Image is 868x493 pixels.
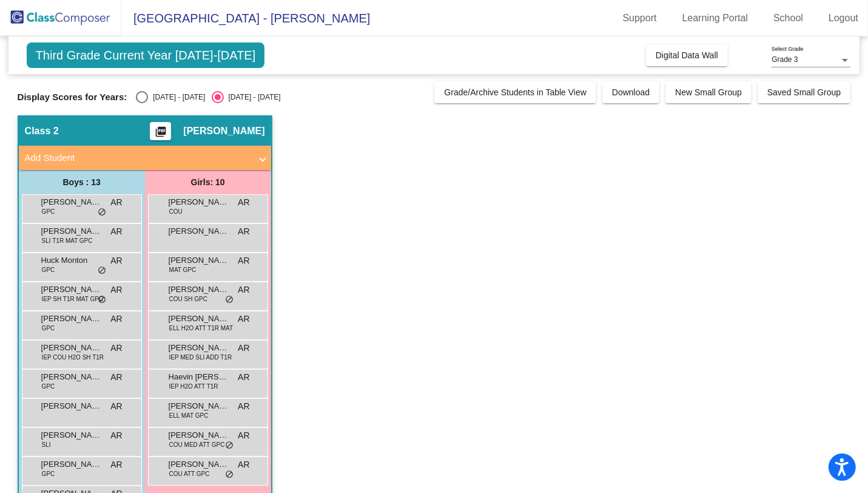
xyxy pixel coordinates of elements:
a: Learning Portal [673,8,758,28]
span: [PERSON_NAME] [169,254,229,267]
span: IEP MED SLI ADD T1R [169,353,232,362]
span: [PERSON_NAME] [41,371,102,383]
span: AR [110,371,122,384]
span: Saved Small Group [767,87,841,97]
span: New Small Group [675,87,742,97]
button: Grade/Archive Students in Table View [434,81,596,103]
span: AR [110,342,122,355]
span: GPC [42,324,55,333]
span: [PERSON_NAME] [169,284,229,296]
span: Third Grade Current Year [DATE]-[DATE] [27,42,265,68]
span: AR [238,342,249,355]
span: do_not_disturb_alt [98,295,106,305]
span: COU MED ATT GPC [169,440,225,449]
span: AR [110,254,122,267]
span: [GEOGRAPHIC_DATA] - [PERSON_NAME] [121,8,370,28]
span: GPC [42,207,55,216]
span: [PERSON_NAME] [41,458,102,471]
span: Grade 3 [772,55,798,64]
span: [PERSON_NAME] [PERSON_NAME] [41,284,102,296]
span: AR [238,284,249,296]
span: IEP H2O ATT T1R [169,382,218,391]
span: COU [169,207,183,216]
span: [PERSON_NAME] [169,313,229,325]
a: Support [613,8,667,28]
div: Girls: 10 [145,170,271,194]
span: MAT GPC [169,265,197,274]
span: GPC [42,265,55,274]
span: [PERSON_NAME] [169,342,229,354]
mat-panel-title: Add Student [25,151,251,165]
a: Logout [819,8,868,28]
mat-radio-group: Select an option [136,91,280,103]
span: AR [238,254,249,267]
span: [PERSON_NAME] [169,458,229,471]
button: Print Students Details [150,122,171,140]
span: [PERSON_NAME] [41,196,102,208]
span: AR [110,429,122,442]
span: ELL H2O ATT T1R MAT [169,324,234,333]
span: [PERSON_NAME] [169,400,229,412]
span: AR [110,400,122,413]
span: AR [238,225,249,238]
span: Haevin [PERSON_NAME] [169,371,229,383]
span: [PERSON_NAME] [169,429,229,441]
span: [PERSON_NAME] [41,400,102,412]
div: Boys : 13 [19,170,145,194]
span: ELL MAT GPC [169,411,209,420]
span: COU SH GPC [169,294,207,304]
span: SLI T1R MAT GPC [42,236,93,245]
span: Grade/Archive Students in Table View [444,87,587,97]
span: AR [110,284,122,296]
span: AR [238,313,249,325]
span: SLI [42,440,51,449]
span: IEP SH T1R MAT GPC [42,294,104,304]
div: [DATE] - [DATE] [224,92,281,103]
mat-icon: picture_as_pdf [153,126,168,143]
a: School [764,8,813,28]
span: AR [110,196,122,209]
span: AR [238,429,249,442]
span: [PERSON_NAME] [169,196,229,208]
span: Download [612,87,650,97]
span: do_not_disturb_alt [225,441,234,450]
span: COU ATT GPC [169,469,210,478]
button: Saved Small Group [758,81,850,103]
span: AR [110,458,122,471]
span: AR [238,196,249,209]
div: [DATE] - [DATE] [148,92,205,103]
span: Huck Monton [41,254,102,267]
span: AR [110,225,122,238]
span: [PERSON_NAME] [169,225,229,237]
span: AR [238,400,249,413]
span: AR [238,458,249,471]
span: Display Scores for Years: [18,92,127,103]
span: do_not_disturb_alt [225,295,234,305]
span: IEP COU H2O SH T1R [42,353,104,362]
span: GPC [42,382,55,391]
span: do_not_disturb_alt [225,470,234,480]
span: do_not_disturb_alt [98,208,106,217]
span: [PERSON_NAME] [41,429,102,441]
span: AR [110,313,122,325]
span: do_not_disturb_alt [98,266,106,276]
button: Download [602,81,659,103]
span: GPC [42,469,55,478]
span: [PERSON_NAME] [PERSON_NAME] [41,313,102,325]
span: AR [238,371,249,384]
span: [PERSON_NAME] [41,342,102,354]
span: [PERSON_NAME] [41,225,102,237]
span: Digital Data Wall [656,50,718,60]
span: Class 2 [25,125,59,137]
span: [PERSON_NAME] [183,125,264,137]
button: Digital Data Wall [646,44,728,66]
mat-expansion-panel-header: Add Student [19,146,271,170]
button: New Small Group [665,81,752,103]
